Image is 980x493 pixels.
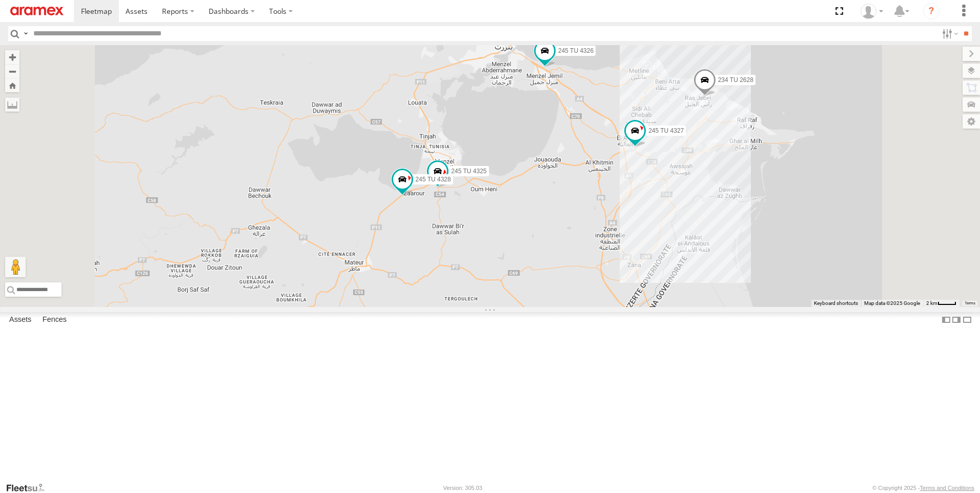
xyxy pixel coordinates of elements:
[5,257,26,277] button: Drag Pegman onto the map to open Street View
[718,76,753,84] span: 234 TU 2628
[37,313,72,327] label: Fences
[451,168,486,175] span: 245 TU 4325
[4,313,36,327] label: Assets
[5,50,19,64] button: Zoom in
[558,47,594,54] span: 245 TU 4326
[963,114,980,129] label: Map Settings
[920,485,974,491] a: Terms and Conditions
[5,97,19,112] label: Measure
[951,312,962,327] label: Dock Summary Table to the Right
[923,3,940,19] i: ?
[857,4,887,19] div: MohamedHaythem Bouchagfa
[6,483,53,493] a: Visit our Website
[5,78,19,92] button: Zoom Home
[864,300,920,306] span: Map data ©2025 Google
[872,485,974,491] div: © Copyright 2025 -
[648,127,684,134] span: 245 TU 4327
[965,301,975,305] a: Terms
[923,300,959,307] button: Map Scale: 2 km per 33 pixels
[941,312,951,327] label: Dock Summary Table to the Left
[10,7,64,15] img: aramex-logo.svg
[22,26,30,41] label: Search Query
[443,485,482,491] div: Version: 305.03
[962,312,972,327] label: Hide Summary Table
[926,300,937,306] span: 2 km
[814,300,858,307] button: Keyboard shortcuts
[416,175,451,182] span: 245 TU 4328
[5,64,19,78] button: Zoom out
[938,26,960,41] label: Search Filter Options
